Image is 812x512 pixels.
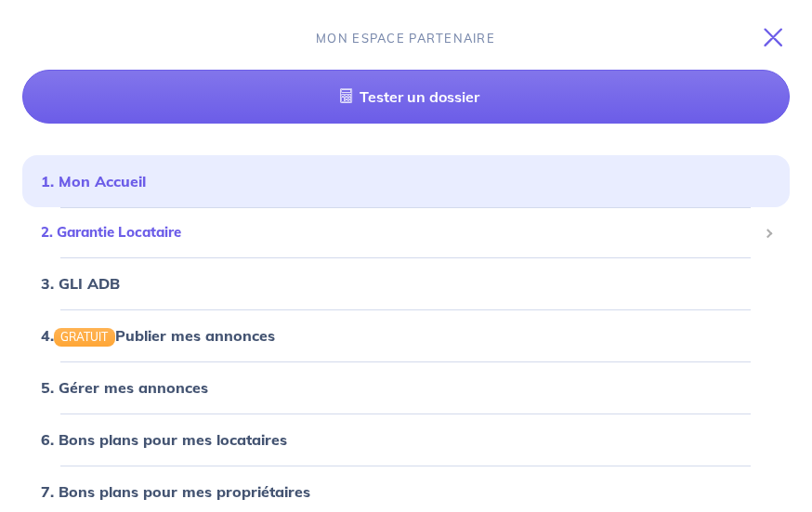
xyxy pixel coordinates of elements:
a: Tester un dossier [22,70,790,124]
a: 3. GLI ADB [41,274,120,293]
p: MON ESPACE PARTENAIRE [317,30,496,47]
a: 6. Bons plans pour mes locataires [41,430,287,449]
div: 3. GLI ADB [22,265,790,302]
div: 6. Bons plans pour mes locataires [22,421,790,458]
a: 7. Bons plans pour mes propriétaires [41,482,310,501]
a: 5. Gérer mes annonces [41,378,208,397]
span: 2. Garantie Locataire [41,222,757,243]
a: 1. Mon Accueil [41,172,146,190]
div: 5. Gérer mes annonces [22,369,790,406]
div: 2. Garantie Locataire [22,215,790,251]
button: Toggle navigation [741,13,812,61]
a: 4.GRATUITPublier mes annonces [41,326,276,345]
div: 1. Mon Accueil [22,163,790,200]
div: 7. Bons plans pour mes propriétaires [22,473,790,510]
div: 4.GRATUITPublier mes annonces [22,317,790,354]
